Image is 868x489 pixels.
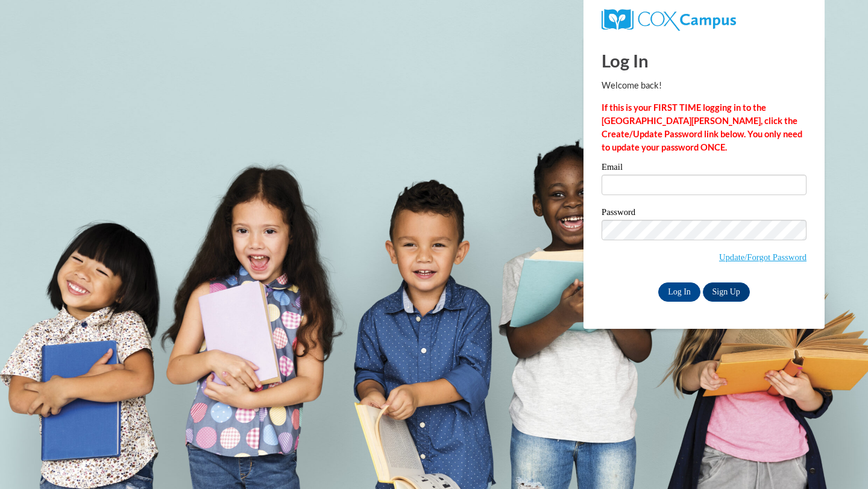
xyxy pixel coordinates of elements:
p: Welcome back! [602,79,807,92]
strong: If this is your FIRST TIME logging in to the [GEOGRAPHIC_DATA][PERSON_NAME], click the Create/Upd... [602,102,802,152]
input: Log In [658,282,700,302]
label: Email [602,163,807,175]
a: COX Campus [602,14,736,24]
label: Password [602,208,807,220]
a: Sign Up [703,282,750,302]
a: Update/Forgot Password [719,252,807,262]
h1: Log In [602,48,807,73]
img: COX Campus [602,9,736,31]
